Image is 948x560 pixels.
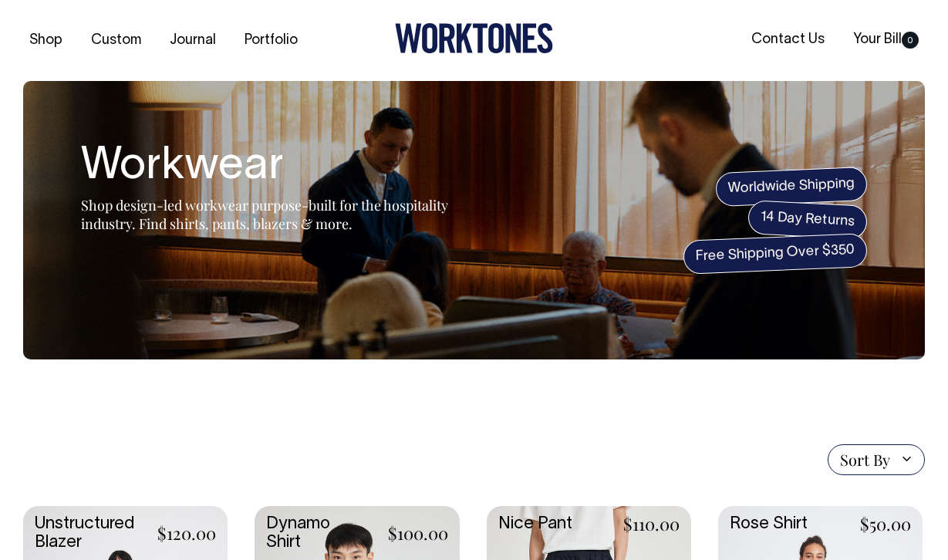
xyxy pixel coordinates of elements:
[85,28,147,53] a: Custom
[81,143,467,192] h1: Workwear
[902,32,919,49] span: 0
[747,200,868,240] span: 14 Day Returns
[164,28,222,53] a: Journal
[23,28,69,53] a: Shop
[745,27,831,52] a: Contact Us
[683,233,868,275] span: Free Shipping Over $350
[81,196,448,233] span: Shop design-led workwear purpose-built for the hospitality industry. Find shirts, pants, blazers ...
[715,166,868,206] span: Worldwide Shipping
[840,450,890,469] span: Sort By
[238,28,304,53] a: Portfolio
[847,27,925,52] a: Your Bill0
